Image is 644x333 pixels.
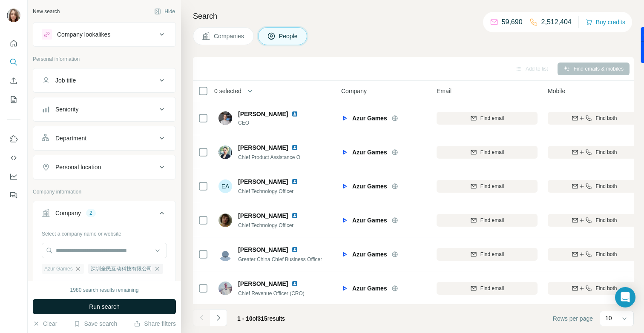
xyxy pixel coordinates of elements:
p: 10 [605,314,612,322]
span: Find email [480,285,504,292]
span: CEO [238,119,308,127]
span: Find email [480,250,504,258]
button: Find both [548,214,641,227]
img: Avatar [218,248,232,261]
button: Share filters [134,319,176,328]
p: 59,690 [502,17,523,27]
span: 0 selected [214,87,241,95]
button: Find email [437,214,538,227]
span: Azur Games [352,148,387,157]
button: Find email [437,180,538,193]
span: Greater China Chief Business Officer [238,256,322,262]
span: Find email [480,148,504,156]
div: Department [55,134,86,142]
img: LinkedIn logo [291,212,298,219]
div: Select a company name or website [42,227,167,238]
img: Logo of Azur Games [341,183,348,190]
span: Chief Technology Officer [238,188,293,194]
div: Seniority [55,105,78,114]
div: Company [55,209,81,217]
h4: Search [193,10,634,22]
div: 2 [86,209,96,217]
img: Avatar [218,213,232,227]
img: Avatar [7,9,20,22]
p: 2,512,404 [541,17,572,27]
button: Find both [548,248,641,261]
span: [PERSON_NAME] [238,245,288,254]
span: Run search [89,302,120,311]
span: Find both [595,182,617,190]
span: Azur Games [352,216,387,225]
img: Avatar [218,111,232,125]
button: My lists [7,92,20,107]
span: Email [437,87,451,95]
button: Clear [33,319,57,328]
span: Azur Games [352,284,387,293]
span: Company [341,87,367,95]
span: [PERSON_NAME] [238,211,288,220]
img: LinkedIn logo [291,111,298,117]
span: Azur Games [352,182,387,191]
span: 1 - 10 [237,315,253,322]
button: Run search [33,299,176,314]
button: Find both [548,282,641,295]
span: Azur Games [352,114,387,122]
span: Azur Games [44,265,73,273]
button: Find email [437,282,538,295]
span: Azur Games [352,250,387,259]
button: Department [33,128,175,148]
button: Company2 [33,203,175,227]
span: [PERSON_NAME] [238,143,288,152]
span: Find both [595,285,617,292]
button: Find email [437,112,538,125]
span: of [253,315,258,322]
span: Find both [595,148,617,156]
span: 深圳全民互动科技有限公司 [91,265,152,273]
button: Feedback [7,188,20,203]
span: [PERSON_NAME] [238,279,288,288]
button: Find both [548,146,641,159]
button: Save search [74,319,117,328]
button: Find email [437,248,538,261]
span: Find both [595,114,617,122]
button: Find email [437,146,538,159]
span: [PERSON_NAME] [238,177,288,186]
button: Use Surfe API [7,150,20,165]
button: Hide [148,5,181,18]
span: Mobile [548,87,565,95]
span: Chief Technology Officer [238,222,293,228]
button: Quick start [7,36,20,51]
img: Avatar [218,282,232,295]
img: LinkedIn logo [291,178,298,185]
div: 1980 search results remaining [70,286,139,294]
div: Company lookalikes [57,30,110,39]
button: Use Surfe on LinkedIn [7,131,20,147]
button: Company lookalikes [33,24,175,45]
button: Personal location [33,157,175,177]
p: Company information [33,188,176,196]
img: LinkedIn logo [291,144,298,151]
span: Find both [595,250,617,258]
span: Find email [480,114,504,122]
div: New search [33,8,60,15]
button: Navigate to next page [210,309,227,326]
button: Find both [548,180,641,193]
button: Find both [548,112,641,125]
span: results [237,315,285,322]
span: Rows per page [553,314,593,323]
span: 315 [258,315,267,322]
div: EA [218,179,232,193]
p: Personal information [33,55,176,63]
button: Seniority [33,99,175,120]
img: Logo of Azur Games [341,251,348,258]
span: Find email [480,216,504,224]
span: Find both [595,216,617,224]
div: Personal location [55,163,101,171]
img: Logo of Azur Games [341,149,348,156]
img: Logo of Azur Games [341,115,348,122]
img: Logo of Azur Games [341,285,348,292]
span: Chief Product Assistance O [238,154,300,160]
button: Job title [33,70,175,91]
img: LinkedIn logo [291,280,298,287]
button: Search [7,54,20,70]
